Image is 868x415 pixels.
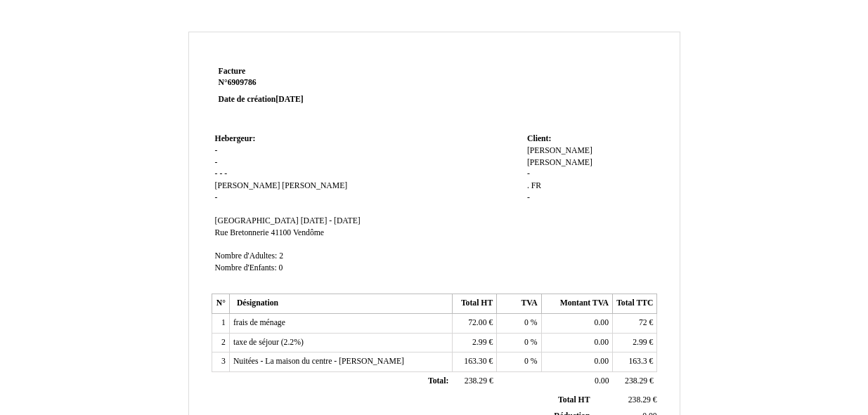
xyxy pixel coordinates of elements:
[497,294,541,314] th: TVA
[212,294,229,314] th: N°
[215,228,269,237] span: Rue Bretonnerie
[233,357,404,366] span: Nuitées - La maison du centre - [PERSON_NAME]
[613,314,657,334] td: €
[497,314,541,334] td: %
[215,216,299,225] span: [GEOGRAPHIC_DATA]
[212,353,229,372] td: 3
[497,353,541,372] td: %
[219,67,246,76] span: Facture
[212,333,229,353] td: 2
[219,169,222,178] span: -
[276,95,303,104] span: [DATE]
[229,294,452,314] th: Désignation
[219,77,387,88] strong: N°
[428,376,448,386] span: Total:
[468,318,486,327] span: 72.00
[633,338,647,347] span: 2.99
[524,338,529,347] span: 0
[233,318,285,327] span: frais de ménage
[215,193,218,202] span: -
[293,228,324,237] span: Vendôme
[279,251,283,261] span: 2
[215,169,218,178] span: -
[497,333,541,353] td: %
[595,338,609,347] span: 0.00
[625,376,647,386] span: 238.29
[531,181,541,190] span: FR
[228,78,257,87] span: 6909786
[472,338,486,347] span: 2.99
[212,314,229,334] td: 1
[628,357,647,366] span: 163.3
[464,357,486,366] span: 163.30
[452,314,496,334] td: €
[558,395,590,404] span: Total HT
[541,294,612,314] th: Montant TVA
[215,263,277,272] span: Nombre d'Enfants:
[524,357,529,366] span: 0
[639,318,647,327] span: 72
[595,318,609,327] span: 0.00
[527,193,530,202] span: -
[271,228,291,237] span: 41100
[527,134,551,143] span: Client:
[215,146,218,155] span: -
[613,372,657,392] td: €
[452,372,496,392] td: €
[215,181,280,190] span: [PERSON_NAME]
[524,318,529,327] span: 0
[527,158,592,167] span: [PERSON_NAME]
[282,181,347,190] span: [PERSON_NAME]
[233,338,304,347] span: taxe de séjour (2.2%)
[595,357,609,366] span: 0.00
[613,294,657,314] th: Total TTC
[613,333,657,353] td: €
[224,169,227,178] span: -
[452,353,496,372] td: €
[527,146,592,155] span: [PERSON_NAME]
[613,353,657,372] td: €
[527,181,529,190] span: .
[465,376,487,386] span: 238.29
[452,333,496,353] td: €
[215,251,278,261] span: Nombre d'Adultes:
[527,169,530,178] span: -
[595,376,609,386] span: 0.00
[592,393,659,408] td: €
[215,134,256,143] span: Hebergeur:
[452,294,496,314] th: Total HT
[215,158,218,167] span: -
[219,95,304,104] strong: Date de création
[279,263,283,272] span: 0
[301,216,361,225] span: [DATE] - [DATE]
[628,395,651,404] span: 238.29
